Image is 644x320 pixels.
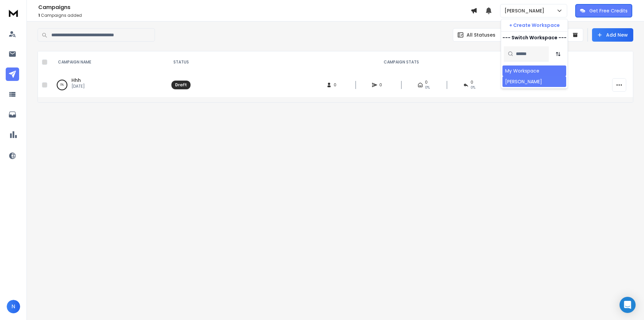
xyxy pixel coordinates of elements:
div: [PERSON_NAME] [505,78,542,85]
h1: Campaigns [38,3,471,11]
p: All Statuses [467,32,495,38]
th: CAMPAIGN STATS [195,51,608,73]
span: 0% [425,85,430,90]
button: Sort by Sort A-Z [551,47,565,61]
p: --- Switch Workspace --- [502,34,567,41]
span: 0% [471,85,475,90]
th: CAMPAIGN NAME [50,51,167,73]
button: N [7,300,20,313]
a: Hhh [71,77,81,84]
span: 0 [379,82,386,88]
p: Campaigns added [38,13,471,18]
p: + Create Workspace [509,22,560,29]
td: 0%Hhh[DATE] [50,73,167,97]
div: Draft [175,82,187,88]
div: Open Intercom Messenger [620,297,636,313]
span: 0 [334,82,340,88]
p: [DATE] [71,84,85,89]
span: 0 [425,80,428,85]
span: 1 [38,12,40,18]
img: logo [7,7,20,19]
p: Get Free Credits [589,7,628,14]
p: [PERSON_NAME] [504,7,547,14]
div: My Workspace [505,67,539,74]
th: STATUS [167,51,195,73]
p: 0 % [60,82,64,88]
button: + Create Workspace [501,19,568,31]
button: Add New [592,28,633,42]
button: Get Free Credits [575,4,632,17]
span: 0 [471,80,473,85]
